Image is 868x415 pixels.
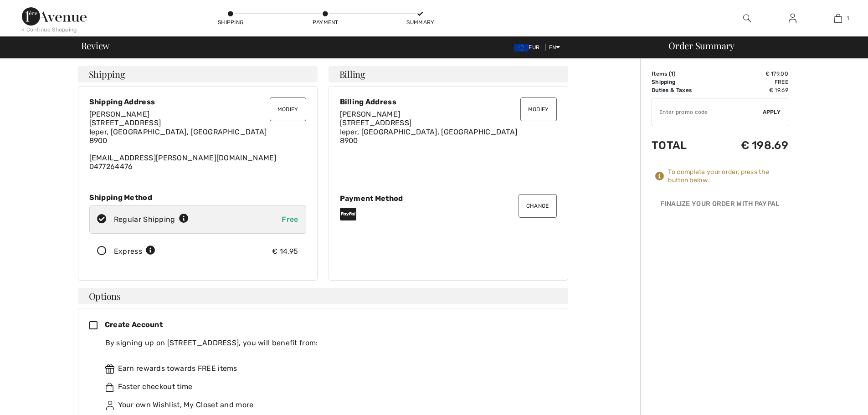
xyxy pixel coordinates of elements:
[340,97,557,106] div: Billing Address
[652,78,714,86] td: Shipping
[847,14,849,22] span: 1
[22,26,77,34] div: < Continue Shopping
[652,86,714,94] td: Duties & Taxes
[282,215,298,224] span: Free
[105,383,114,392] img: faster.svg
[514,44,543,51] span: EUR
[339,70,365,79] span: Billing
[114,246,155,257] div: Express
[270,97,306,121] button: Modify
[652,70,714,78] td: Items ( )
[340,194,557,203] div: Payment Method
[105,381,550,392] div: Faster checkout time
[714,130,788,161] td: € 198.69
[714,78,788,86] td: Free
[105,364,114,374] img: rewards.svg
[22,7,87,26] img: 1ère Avenue
[657,41,863,50] div: Order Summary
[105,338,550,348] div: By signing up on [STREET_ADDRESS], you will benefit from:
[668,168,788,184] div: To complete your order, press the button below.
[217,18,244,26] div: Shipping
[105,400,550,410] div: Your own Wishlist, My Closet and more
[714,70,788,78] td: € 179.00
[781,13,804,24] a: Sign In
[763,108,781,116] span: Apply
[671,71,673,77] span: 1
[81,41,110,50] span: Review
[312,18,339,26] div: Payment
[520,97,557,121] button: Modify
[114,214,189,225] div: Regular Shipping
[89,193,306,202] div: Shipping Method
[78,288,568,304] h4: Options
[652,213,788,233] iframe: PayPal
[340,110,401,118] span: [PERSON_NAME]
[652,130,714,161] td: Total
[89,70,125,79] span: Shipping
[105,401,114,410] img: ownWishlist.svg
[834,13,842,24] img: My Bag
[743,13,751,24] img: search the website
[519,194,557,218] button: Change
[406,18,434,26] div: Summary
[514,44,529,51] img: Euro
[549,44,560,51] span: EN
[340,118,518,144] span: [STREET_ADDRESS] Ieper, [GEOGRAPHIC_DATA], [GEOGRAPHIC_DATA] 8900
[652,98,763,126] input: Promo code
[652,199,788,213] div: Finalize Your Order with PayPal
[714,86,788,94] td: € 19.69
[89,118,267,144] span: [STREET_ADDRESS] Ieper, [GEOGRAPHIC_DATA], [GEOGRAPHIC_DATA] 8900
[105,320,163,329] span: Create Account
[272,246,298,257] div: € 14.95
[105,363,550,374] div: Earn rewards towards FREE items
[89,110,306,171] div: [EMAIL_ADDRESS][PERSON_NAME][DOMAIN_NAME] 0477264476
[89,97,306,106] div: Shipping Address
[89,110,150,118] span: [PERSON_NAME]
[789,13,796,24] img: My Info
[816,13,860,24] a: 1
